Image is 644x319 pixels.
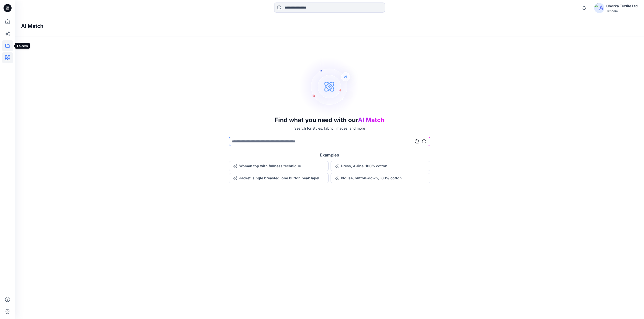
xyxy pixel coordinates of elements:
h4: AI Match [21,23,43,29]
img: AI Search [299,56,360,117]
span: AI Match [358,116,384,124]
h5: Examples [320,152,339,158]
button: Blouse, button-down, 100% cotton [331,173,430,183]
button: Woman top with fullness technique [229,161,329,171]
button: Jacket, single breasted, one button peak lapel [229,173,329,183]
div: Tendam [606,9,638,13]
h3: Find what you need with our [275,117,384,124]
p: Search for styles, fabric, images, and more [294,126,365,131]
button: Dress, A-line, 100% cotton [331,161,430,171]
img: avatar [594,3,604,13]
div: Chorka Textile Ltd [606,3,638,9]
